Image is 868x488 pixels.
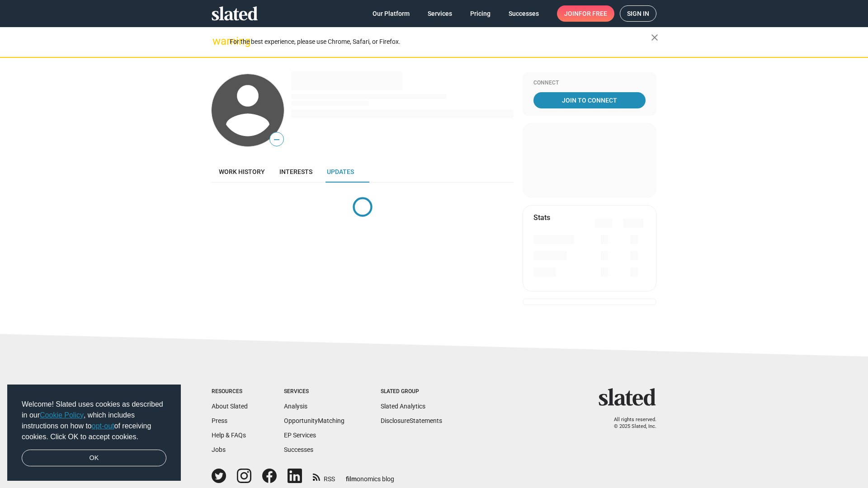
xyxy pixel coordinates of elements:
div: Slated Group [381,388,442,395]
mat-card-title: Stats [533,213,550,222]
span: Work history [219,168,265,175]
a: Pricing [463,5,498,22]
a: EP Services [284,432,316,439]
a: opt-out [92,422,114,430]
a: Our Platform [365,5,417,22]
a: Successes [501,5,546,22]
div: Services [284,388,344,395]
a: Successes [284,446,313,453]
a: Interests [272,161,320,183]
a: Services [420,5,459,22]
span: Sign in [627,6,649,21]
a: Slated Analytics [381,403,425,410]
span: Pricing [470,5,491,22]
a: Press [212,417,227,424]
mat-icon: warning [212,36,223,47]
div: For the best experience, please use Chrome, Safari, or Firefox. [230,36,651,48]
a: Cookie Policy [40,411,84,419]
a: Help & FAQs [212,432,246,439]
a: Join To Connect [533,92,646,108]
span: Updates [327,168,354,175]
a: About Slated [212,403,248,410]
a: dismiss cookie message [22,450,166,467]
a: Joinfor free [557,5,614,22]
span: for free [579,5,607,22]
span: Join To Connect [535,92,644,108]
span: film [346,475,357,483]
a: Sign in [620,5,656,22]
mat-icon: close [649,32,660,43]
span: Join [564,5,607,22]
div: Resources [212,388,248,395]
span: — [270,134,283,145]
span: Interests [279,168,312,175]
p: All rights reserved. © 2025 Slated, Inc. [604,417,656,430]
span: Services [428,5,452,22]
a: Updates [320,161,361,183]
a: Analysis [284,403,307,410]
span: Welcome! Slated uses cookies as described in our , which includes instructions on how to of recei... [22,399,166,442]
div: cookieconsent [7,385,181,481]
a: DisclosureStatements [381,417,442,424]
span: Successes [509,5,539,22]
a: Jobs [212,446,226,453]
a: filmonomics blog [346,468,394,483]
a: OpportunityMatching [284,417,344,424]
span: Our Platform [373,5,410,22]
a: RSS [313,469,335,483]
div: Connect [533,80,646,87]
a: Work history [212,161,272,183]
